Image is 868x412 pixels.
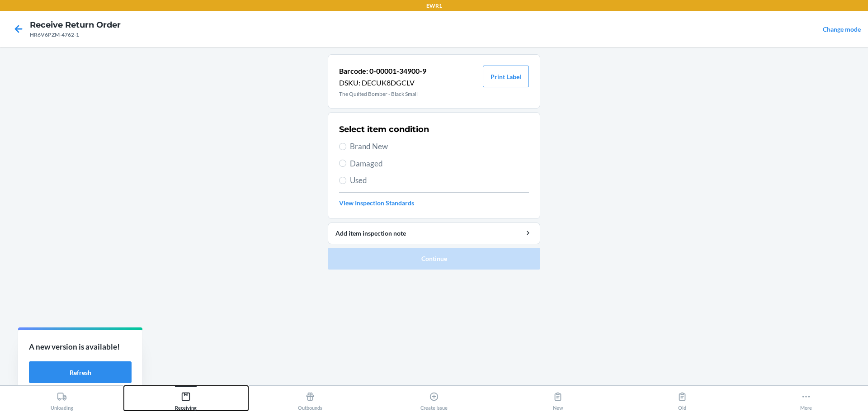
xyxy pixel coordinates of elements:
button: Receiving [124,386,248,411]
div: Add item inspection note [335,228,533,238]
div: Create Issue [420,388,448,411]
div: Old [677,388,687,411]
div: New [553,388,563,411]
div: Receiving [175,388,197,411]
h4: Receive Return Order [30,19,121,31]
a: Change mode [823,25,861,33]
button: Add item inspection note [328,223,540,244]
a: View Inspection Standards [339,198,529,208]
button: New [496,386,620,411]
button: Print Label [483,66,529,87]
div: Unloading [51,388,73,411]
button: Old [620,386,744,411]
h2: Select item condition [339,123,429,135]
p: DSKU: DECUK8DGCLV [339,77,426,88]
div: More [800,388,812,411]
div: Outbounds [298,388,322,411]
p: The Quilted Bomber - Black Small [339,90,426,98]
input: Damaged [339,160,346,167]
div: HR6V6PZM-4762-1 [30,31,121,39]
button: More [744,386,868,411]
p: A new version is available! [29,341,132,353]
span: Brand New [350,141,529,152]
button: Refresh [29,361,132,383]
span: Used [350,175,529,186]
input: Brand New [339,143,346,150]
input: Used [339,177,346,184]
p: Barcode: 0-00001-34900-9 [339,66,426,76]
p: EWR1 [426,2,442,10]
span: Damaged [350,158,529,170]
button: Continue [328,248,540,270]
button: Create Issue [372,386,496,411]
button: Outbounds [248,386,372,411]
